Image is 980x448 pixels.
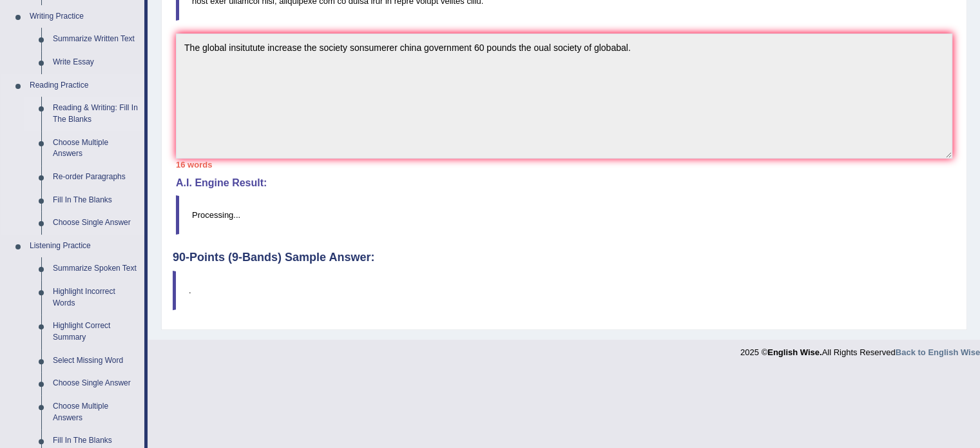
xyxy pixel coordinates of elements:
[47,51,144,74] a: Write Essay
[47,315,144,349] a: Highlight Correct Summary
[47,372,144,395] a: Choose Single Answer
[173,271,956,310] blockquote: .
[47,395,144,429] a: Choose Multiple Answers
[47,257,144,280] a: Summarize Spoken Text
[47,28,144,51] a: Summarize Written Text
[47,131,144,166] a: Choose Multiple Answers
[47,189,144,212] a: Fill In The Blanks
[176,195,952,235] blockquote: Processing...
[24,5,144,28] a: Writing Practice
[47,211,144,235] a: Choose Single Answer
[176,159,952,171] div: 16 words
[176,177,952,189] h4: A.I. Engine Result:
[767,347,821,357] strong: English Wise.
[24,235,144,258] a: Listening Practice
[896,347,980,357] a: Back to English Wise
[47,166,144,189] a: Re-order Paragraphs
[47,97,144,131] a: Reading & Writing: Fill In The Blanks
[740,340,980,358] div: 2025 © All Rights Reserved
[24,74,144,97] a: Reading Practice
[47,349,144,373] a: Select Missing Word
[47,280,144,315] a: Highlight Incorrect Words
